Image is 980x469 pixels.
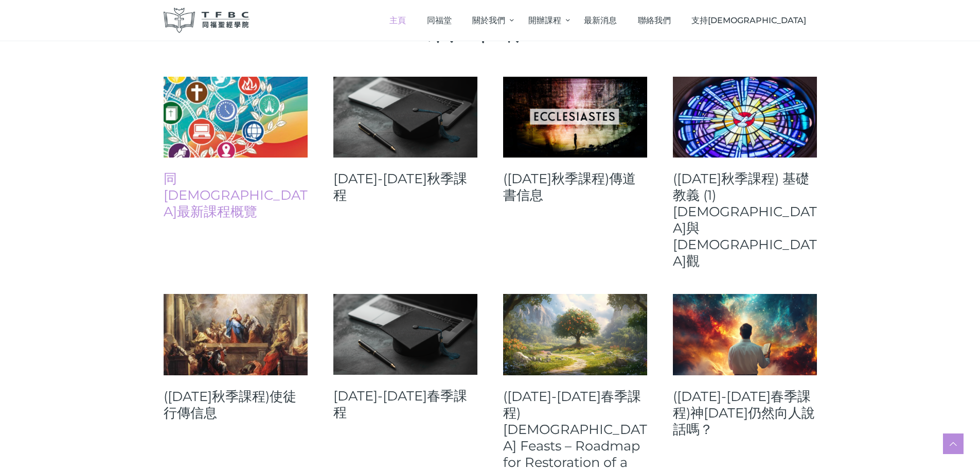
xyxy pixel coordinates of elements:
a: 開辦課程 [518,5,573,36]
a: 主頁 [379,5,417,36]
span: 開辦課程 [528,15,561,25]
a: Scroll to top [943,433,964,454]
a: ([DATE]-[DATE]春季課程)神[DATE]仍然向人說話嗎？ [673,388,817,438]
span: 最新消息 [584,15,617,25]
a: [DATE]-[DATE]秋季課程 [333,170,477,203]
a: 聯絡我們 [627,5,681,36]
span: 支持[DEMOGRAPHIC_DATA] [691,15,806,25]
img: 同福聖經學院 TFBC [164,8,250,33]
span: 關於我們 [472,15,505,25]
a: ([DATE]秋季課程)傳道書信息 [503,170,647,203]
span: 主頁 [389,15,406,25]
a: ([DATE]秋季課程) 基礎教義 (1) [DEMOGRAPHIC_DATA]與[DEMOGRAPHIC_DATA]觀 [673,170,817,269]
a: 同福堂 [416,5,462,36]
a: 關於我們 [462,5,518,36]
a: 最新消息 [574,5,628,36]
a: [DATE]-[DATE]春季課程 [333,388,477,421]
span: 同福堂 [427,15,452,25]
a: ([DATE]秋季課程)使徒行傳信息 [164,388,308,421]
a: 同[DEMOGRAPHIC_DATA]最新課程概覽 [164,170,308,220]
a: 支持[DEMOGRAPHIC_DATA] [681,5,817,36]
span: 聯絡我們 [638,15,671,25]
